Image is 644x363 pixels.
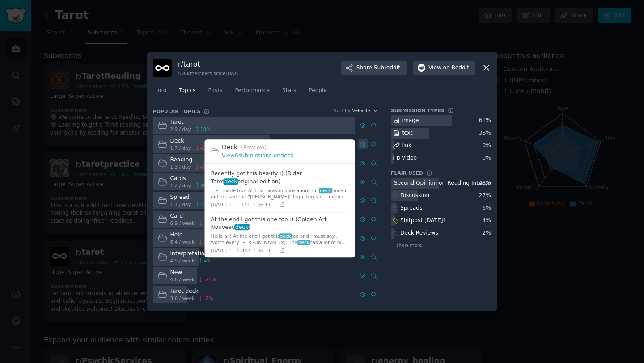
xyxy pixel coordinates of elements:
[352,107,370,114] span: Velocity
[443,64,469,72] span: on Reddit
[170,231,216,239] div: Help
[204,276,216,283] span: -25 %
[170,175,208,183] div: Cards
[400,229,438,237] div: Deck Reviews
[170,201,191,207] span: 1.1 / day
[402,142,412,150] div: link
[241,144,267,151] span: (Preview)
[356,64,400,72] span: Share
[479,192,491,200] div: 27 %
[309,87,327,95] span: People
[156,87,166,95] span: Info
[483,142,491,150] div: 0 %
[352,107,378,114] button: Velocity
[254,246,255,255] span: ·
[222,152,293,159] a: View6submissions ondeck
[274,200,275,209] span: ·
[153,108,200,114] h3: Popular Topics
[394,179,523,187] div: Second Opinion on Reading Interpretation Only
[222,143,349,152] h2: Deck
[200,126,211,132] span: 18 %
[235,247,250,253] span: 342
[483,154,491,162] div: 0 %
[204,295,213,301] span: -2 %
[274,246,275,255] span: ·
[402,129,413,137] div: text
[170,295,195,301] span: 3.6 / week
[170,250,212,258] div: Interpretation
[235,202,250,208] span: 141
[400,192,429,200] div: Discussion
[400,217,445,225] div: Shitpost [DATE]!
[170,257,195,264] span: 4.9 / week
[341,61,407,75] button: ShareSubreddit
[479,129,491,137] div: 38 %
[211,247,227,253] span: [DATE]
[170,239,195,245] span: 6.4 / week
[170,118,211,127] div: Tarot
[170,220,195,226] span: 6.9 / week
[483,229,491,237] div: 2 %
[258,247,271,253] span: 31
[254,200,255,209] span: ·
[413,61,475,75] button: Viewon Reddit
[200,182,208,189] span: 3 %
[153,59,172,77] img: tarot
[230,200,232,209] span: ·
[391,242,422,248] span: + show more
[279,84,299,102] a: Stats
[200,201,211,207] span: 12 %
[391,170,423,176] h3: Flair Used
[211,202,227,208] span: [DATE]
[319,188,332,193] span: deck
[479,179,491,187] div: 48 %
[170,276,195,283] span: 4.6 / week
[402,117,419,125] div: image
[479,117,491,125] div: 61 %
[170,156,212,164] div: Reading
[483,217,491,225] div: 4 %
[170,145,191,151] span: 1.7 / day
[170,287,213,295] div: Tarot deck
[211,233,349,246] div: Hello all! At the end I got this too and I must say.. worth every [PERSON_NAME] x). This has a lo...
[170,164,191,170] span: 1.3 / day
[170,126,191,132] span: 2.9 / day
[208,87,222,95] span: Posts
[282,87,296,95] span: Stats
[200,145,209,151] span: -6 %
[279,234,292,239] span: deck
[400,204,423,212] div: Spreads
[200,164,212,170] span: -18 %
[391,107,445,114] h3: Submission Types
[178,70,241,76] div: 536k members since [DATE]
[176,84,199,102] a: Topics
[179,87,195,95] span: Topics
[170,212,216,220] div: Card
[211,187,349,200] div: ...ell made too! At first i was unsure about this since i did not see the “[PERSON_NAME]” logo, t...
[178,59,241,69] h3: r/ tarot
[334,107,351,114] div: Sort by
[258,202,271,208] span: 17
[428,64,469,72] span: View
[170,194,211,202] div: Spread
[305,84,330,102] a: People
[170,137,210,145] div: Deck
[232,84,273,102] a: Performance
[170,269,216,277] div: New
[170,182,191,189] span: 1.2 / day
[205,84,225,102] a: Posts
[230,246,232,255] span: ·
[374,64,400,72] span: Subreddit
[297,240,310,245] span: deck
[153,84,169,102] a: Info
[402,154,417,162] div: video
[483,204,491,212] div: 6 %
[235,87,270,95] span: Performance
